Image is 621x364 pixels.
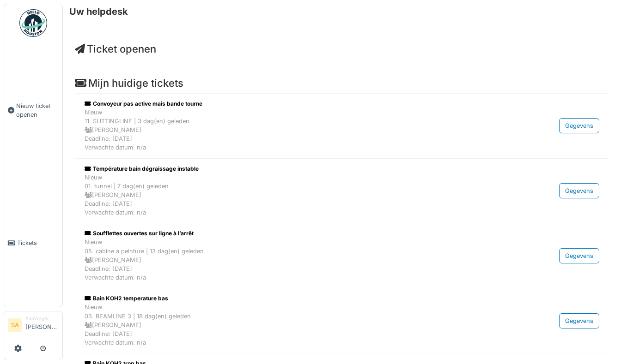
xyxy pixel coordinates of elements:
div: Bain KOH2 temperature bas [85,294,503,303]
h6: Uw helpdesk [69,6,128,17]
div: Soufflettes ouvertes sur ligne à l’arrêt [85,229,503,238]
h4: Mijn huidige tickets [75,77,609,89]
span: Nieuw ticket openen [16,101,59,119]
div: Gegevens [559,248,599,263]
div: Nieuw 01. tunnel | 7 dag(en) geleden [PERSON_NAME] Deadline: [DATE] Verwachte datum: n/a [85,173,503,217]
div: Convoyeur pas active mais bande tourne [85,100,503,108]
div: Nieuw 03. BEAMLINE 3 | 18 dag(en) geleden [PERSON_NAME] Deadline: [DATE] Verwachte datum: n/a [85,303,503,347]
a: Soufflettes ouvertes sur ligne à l’arrêt Nieuw05. cabine a peinture | 13 dag(en) geleden [PERSON_... [82,227,602,284]
a: Température bain dégraissage instable Nieuw01. tunnel | 7 dag(en) geleden [PERSON_NAME]Deadline: ... [82,162,602,220]
a: Ticket openen [75,43,156,55]
a: Nieuw ticket openen [4,42,62,179]
div: Nieuw 05. cabine a peinture | 13 dag(en) geleden [PERSON_NAME] Deadline: [DATE] Verwachte datum: n/a [85,238,503,282]
img: Badge_color-CXgf-gQk.svg [19,9,47,37]
div: Température bain dégraissage instable [85,165,503,173]
div: Gegevens [559,183,599,198]
li: [PERSON_NAME] [25,315,59,335]
a: Bain KOH2 temperature bas Nieuw03. BEAMLINE 3 | 18 dag(en) geleden [PERSON_NAME]Deadline: [DATE]V... [82,292,602,349]
div: Aanvrager [25,315,59,322]
li: SA [8,318,22,332]
div: Nieuw 11. SLITTINGLINE | 3 dag(en) geleden [PERSON_NAME] Deadline: [DATE] Verwachte datum: n/a [85,108,503,152]
div: Gegevens [559,313,599,328]
a: SA Aanvrager[PERSON_NAME] [8,315,59,337]
a: Tickets [4,179,62,307]
span: Tickets [17,239,59,247]
a: Convoyeur pas active mais bande tourne Nieuw11. SLITTINGLINE | 3 dag(en) geleden [PERSON_NAME]Dea... [82,97,602,155]
div: Gegevens [559,118,599,133]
